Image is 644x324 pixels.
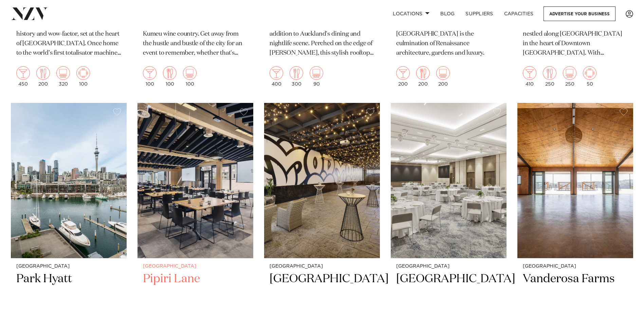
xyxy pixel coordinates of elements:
div: 320 [56,66,70,87]
p: Tote on Ascot is a venue with both history and wow-factor, set at the heart of [GEOGRAPHIC_DATA].... [16,20,121,58]
img: dining.png [416,66,430,80]
div: 100 [183,66,197,87]
a: Capacities [499,6,539,21]
div: 250 [543,66,556,87]
small: [GEOGRAPHIC_DATA] [143,264,248,269]
div: 100 [143,66,157,87]
div: 300 [290,66,303,87]
img: theatre.png [436,66,450,80]
img: dining.png [290,66,303,80]
small: [GEOGRAPHIC_DATA] [270,264,374,269]
h2: [GEOGRAPHIC_DATA] [396,271,501,317]
img: dining.png [36,66,50,80]
h2: Park Hyatt [16,271,121,317]
div: 90 [310,66,323,87]
p: Wharfside is a versatile, modern venue nestled along [GEOGRAPHIC_DATA] in the heart of Downtown [... [523,20,628,58]
a: SUPPLIERS [460,6,498,21]
img: dining.png [543,66,556,80]
p: Darling on Drake is a sophisticated addition to Auckland's dining and nightlife scene. Perched on... [270,20,374,58]
a: BLOG [435,6,460,21]
div: 100 [163,66,177,87]
div: 410 [523,66,536,87]
p: Unforgettable occasions in the heart of Kumeu wine country. Get away from the hustle and bustle o... [143,20,248,58]
img: theatre.png [56,66,70,80]
h2: [GEOGRAPHIC_DATA] [270,271,374,317]
div: 250 [563,66,576,87]
a: Advertise your business [544,6,615,21]
img: theatre.png [310,66,323,80]
img: theatre.png [563,66,576,80]
img: dining.png [163,66,177,80]
small: [GEOGRAPHIC_DATA] [16,264,121,269]
div: 200 [436,66,450,87]
img: cocktail.png [143,66,157,80]
p: A venue with everlasting opulence, [GEOGRAPHIC_DATA] is the culmination of Renaissance architectu... [396,20,501,58]
h2: Pipiri Lane [143,271,248,317]
img: cocktail.png [396,66,410,80]
h2: Vanderosa Farms [523,271,628,317]
a: Locations [387,6,435,21]
div: 200 [416,66,430,87]
small: [GEOGRAPHIC_DATA] [396,264,501,269]
img: cocktail.png [523,66,536,80]
img: cocktail.png [16,66,30,80]
div: 450 [16,66,30,87]
div: 200 [396,66,410,87]
small: [GEOGRAPHIC_DATA] [523,264,628,269]
img: cocktail.png [270,66,283,80]
img: nzv-logo.png [11,7,48,20]
img: meeting.png [76,66,90,80]
img: meeting.png [583,66,596,80]
div: 50 [583,66,596,87]
div: 100 [76,66,90,87]
div: 400 [270,66,283,87]
img: theatre.png [183,66,197,80]
div: 200 [36,66,50,87]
